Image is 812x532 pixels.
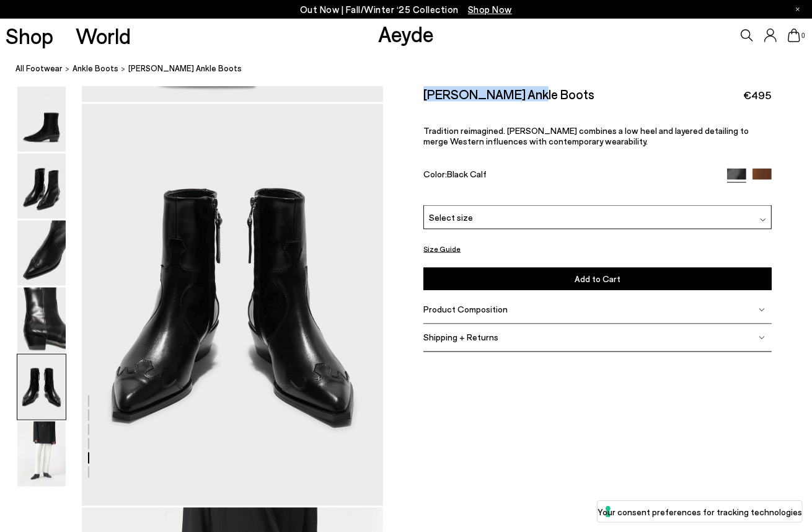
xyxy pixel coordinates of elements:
span: Product Composition [423,304,508,315]
a: Aeyde [378,20,434,47]
img: Hester Ankle Boots - Image 3 [17,221,66,286]
img: Hester Ankle Boots - Image 6 [17,422,66,487]
button: Size Guide [423,241,461,256]
a: ankle boots [73,62,118,75]
span: Add to Cart [575,274,620,285]
a: 0 [788,29,800,42]
button: Add to Cart [423,268,771,291]
img: Hester Ankle Boots - Image 4 [17,288,66,353]
img: svg%3E [759,307,765,313]
img: Hester Ankle Boots - Image 5 [17,355,66,420]
span: ankle boots [73,63,118,73]
img: Hester Ankle Boots - Image 1 [17,87,66,152]
span: 0 [800,32,806,39]
h2: [PERSON_NAME] Ankle Boots [423,86,594,102]
p: Out Now | Fall/Winter ‘25 Collection [300,2,512,17]
a: All Footwear [15,62,63,75]
span: [PERSON_NAME] Ankle Boots [128,62,242,75]
span: Shipping + Returns [423,332,498,343]
span: Select size [429,211,473,224]
label: Your consent preferences for tracking technologies [598,505,802,518]
span: Black Calf [447,169,487,179]
span: €495 [744,87,772,103]
a: World [76,25,131,47]
img: Hester Ankle Boots - Image 2 [17,154,66,219]
span: Navigate to /collections/new-in [468,4,512,15]
img: svg%3E [759,335,765,341]
nav: breadcrumb [15,52,812,86]
div: Color: [423,169,716,183]
button: Your consent preferences for tracking technologies [598,501,802,522]
a: Shop [6,25,53,47]
img: svg%3E [760,217,766,223]
p: Tradition reimagined. [PERSON_NAME] combines a low heel and layered detailing to merge Western in... [423,125,771,146]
